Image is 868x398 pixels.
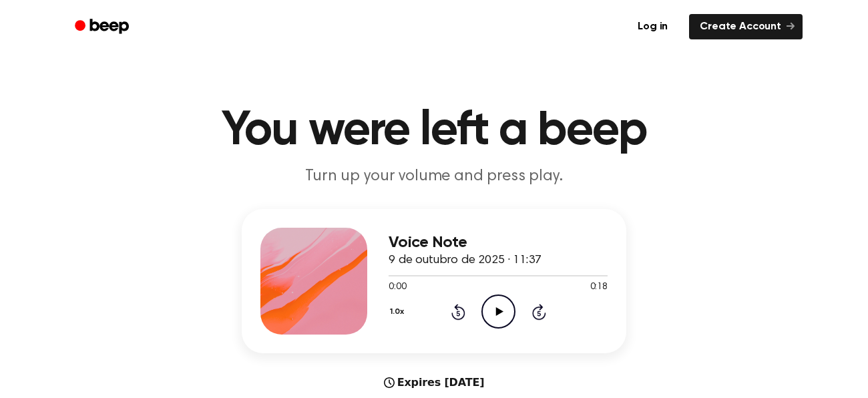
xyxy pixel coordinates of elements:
[389,280,406,294] span: 0:00
[624,11,681,42] a: Log in
[389,234,608,252] h3: Voice Note
[389,254,541,266] span: 9 de outubro de 2025 · 11:37
[65,14,141,40] a: Beep
[384,375,485,391] div: Expires [DATE]
[389,301,409,323] button: 1.0x
[689,14,803,39] a: Create Account
[92,107,776,155] h1: You were left a beep
[590,280,608,294] span: 0:18
[178,166,690,188] p: Turn up your volume and press play.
